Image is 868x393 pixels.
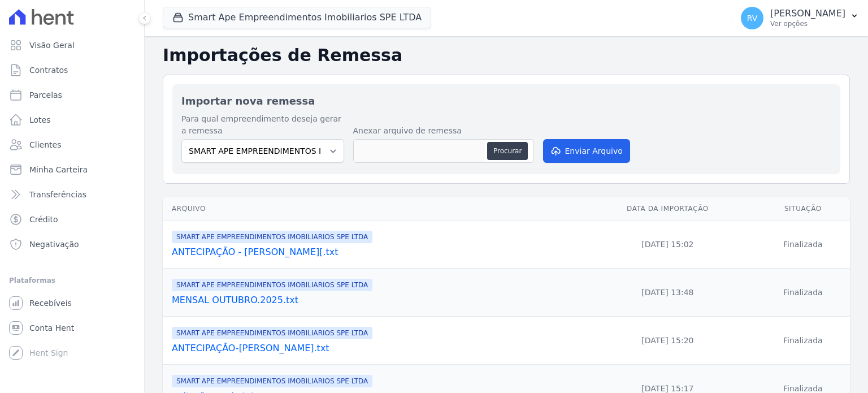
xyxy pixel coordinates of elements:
label: Anexar arquivo de remessa [353,125,534,137]
span: SMART APE EMPREENDIMENTOS IMOBILIARIOS SPE LTDA [172,375,372,387]
span: Parcelas [29,89,62,101]
p: [PERSON_NAME] [770,8,845,19]
span: Negativação [29,239,79,250]
td: Finalizada [756,317,850,365]
th: Arquivo [163,197,579,221]
a: Recebíveis [5,292,140,314]
div: Plataformas [9,274,135,287]
a: Crédito [5,208,140,231]
span: Crédito [29,214,58,225]
a: Contratos [5,59,140,81]
label: Para qual empreendimento deseja gerar a remessa [181,113,344,137]
th: Data da Importação [579,197,756,221]
button: RV [PERSON_NAME] Ver opções [732,2,868,34]
a: MENSAL OUTUBRO.2025.txt [172,293,575,307]
span: Contratos [29,64,68,76]
a: Visão Geral [5,34,140,57]
span: Minha Carteira [29,164,88,175]
span: RV [747,14,758,22]
a: ANTECIPAÇÃO - [PERSON_NAME][.txt [172,245,575,259]
button: Smart Ape Empreendimentos Imobiliarios SPE LTDA [163,7,431,28]
p: Ver opções [770,19,845,28]
button: Procurar [487,142,528,160]
button: Enviar Arquivo [543,139,630,163]
span: Lotes [29,114,51,126]
a: ANTECIPAÇÃO-[PERSON_NAME].txt [172,342,575,355]
span: Transferências [29,189,86,200]
a: Clientes [5,133,140,156]
td: Finalizada [756,221,850,269]
td: Finalizada [756,269,850,317]
th: Situação [756,197,850,221]
a: Minha Carteira [5,158,140,181]
a: Transferências [5,183,140,206]
h2: Importar nova remessa [181,93,831,109]
a: Lotes [5,109,140,131]
h2: Importações de Remessa [163,45,850,66]
td: [DATE] 15:20 [579,317,756,365]
a: Conta Hent [5,317,140,339]
a: Negativação [5,233,140,256]
td: [DATE] 15:02 [579,221,756,269]
span: Clientes [29,139,61,150]
td: [DATE] 13:48 [579,269,756,317]
span: SMART APE EMPREENDIMENTOS IMOBILIARIOS SPE LTDA [172,231,372,243]
a: Parcelas [5,84,140,106]
span: SMART APE EMPREENDIMENTOS IMOBILIARIOS SPE LTDA [172,327,372,339]
span: Visão Geral [29,40,75,51]
span: Recebíveis [29,297,72,309]
span: Conta Hent [29,322,74,334]
span: SMART APE EMPREENDIMENTOS IMOBILIARIOS SPE LTDA [172,279,372,291]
